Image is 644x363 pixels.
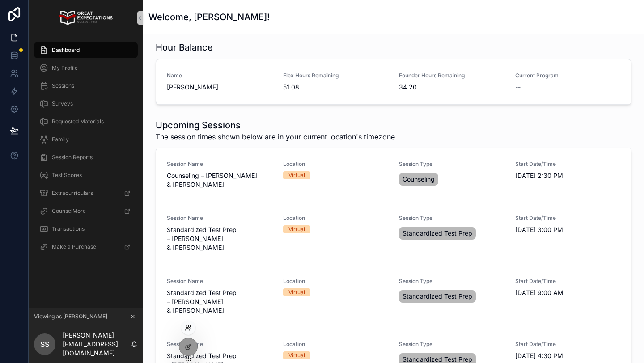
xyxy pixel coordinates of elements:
[515,225,621,234] span: [DATE] 3:00 PM
[34,78,138,94] a: Sessions
[283,72,389,79] span: Flex Hours Remaining
[156,119,397,131] h1: Upcoming Sessions
[63,331,131,358] p: [PERSON_NAME] [EMAIL_ADDRESS][DOMAIN_NAME]
[399,278,504,285] span: Session Type
[515,278,621,285] span: Start Date/Time
[515,341,621,348] span: Start Date/Time
[148,11,270,23] h1: Welcome, [PERSON_NAME]!
[402,175,435,184] span: Counseling
[399,160,504,168] span: Session Type
[515,351,621,360] span: [DATE] 4:30 PM
[52,118,104,125] span: Requested Materials
[40,339,49,350] span: Ss
[402,229,472,238] span: Standardized Test Prep
[283,160,389,168] span: Location
[156,131,397,142] span: The session times shown below are in your current location's timezone.
[288,288,305,296] div: Virtual
[34,185,138,201] a: Extracurriculars
[515,288,621,297] span: [DATE] 9:00 AM
[515,83,521,92] span: --
[52,82,74,89] span: Sessions
[52,243,96,250] span: Make a Purchase
[288,225,305,233] div: Virtual
[52,100,73,107] span: Surveys
[156,41,213,54] h1: Hour Balance
[167,278,272,285] span: Session Name
[167,225,272,252] span: Standardized Test Prep – [PERSON_NAME] & [PERSON_NAME]
[167,288,272,315] span: Standardized Test Prep – [PERSON_NAME] & [PERSON_NAME]
[52,225,85,232] span: Transactions
[52,172,82,179] span: Test Scores
[515,215,621,222] span: Start Date/Time
[399,341,504,348] span: Session Type
[34,96,138,112] a: Surveys
[34,42,138,58] a: Dashboard
[515,160,621,168] span: Start Date/Time
[167,72,272,79] span: Name
[288,171,305,179] div: Virtual
[399,83,504,92] span: 34.20
[283,83,389,92] span: 51.08
[34,131,138,148] a: Family
[402,292,472,301] span: Standardized Test Prep
[34,239,138,255] a: Make a Purchase
[283,341,389,348] span: Location
[515,72,621,79] span: Current Program
[399,215,504,222] span: Session Type
[515,171,621,180] span: [DATE] 2:30 PM
[52,46,80,54] span: Dashboard
[288,351,305,359] div: Virtual
[52,64,78,72] span: My Profile
[34,149,138,165] a: Session Reports
[399,72,504,79] span: Founder Hours Remaining
[34,313,107,320] span: Viewing as [PERSON_NAME]
[34,114,138,130] a: Requested Materials
[167,171,272,189] span: Counseling – [PERSON_NAME] & [PERSON_NAME]
[167,83,272,92] span: [PERSON_NAME]
[34,203,138,219] a: CounselMore
[283,215,389,222] span: Location
[34,60,138,76] a: My Profile
[283,278,389,285] span: Location
[29,36,143,266] div: scrollable content
[52,207,86,215] span: CounselMore
[167,341,272,348] span: Session Name
[52,190,93,197] span: Extracurriculars
[34,167,138,183] a: Test Scores
[167,160,272,168] span: Session Name
[52,136,69,143] span: Family
[34,221,138,237] a: Transactions
[52,154,93,161] span: Session Reports
[167,215,272,222] span: Session Name
[59,11,112,25] img: App logo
